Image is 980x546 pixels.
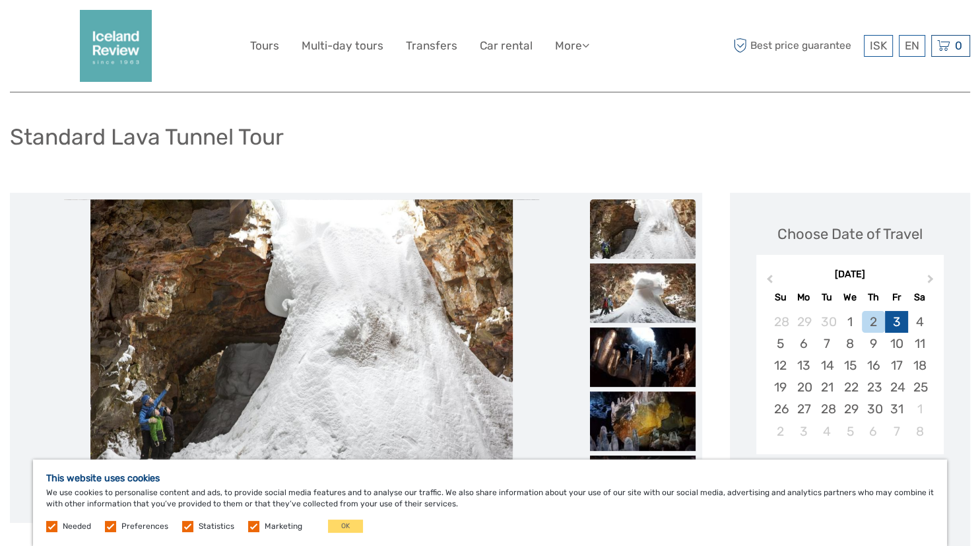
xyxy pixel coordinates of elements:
[921,271,942,292] button: Next Month
[862,311,885,333] div: Choose Thursday, October 2nd, 2025
[839,421,862,442] div: Choose Wednesday, November 5th, 2025
[792,289,815,306] div: Mo
[792,421,815,442] div: Choose Monday, November 3rd, 2025
[953,39,964,52] span: 0
[908,376,931,398] div: Choose Saturday, October 25th, 2025
[792,311,815,333] div: Choose Monday, September 29th, 2025
[839,333,862,355] div: Choose Wednesday, October 8th, 2025
[90,199,513,516] img: c4959f27ceac4fe49e3d0c05ff8e7a5c_main_slider.jpg
[152,20,168,36] button: Open LiveChat chat widget
[815,421,838,442] div: Choose Tuesday, November 4th, 2025
[590,456,696,515] img: 15b89df7bff5482e86aa1210767bf1b1_slider_thumbnail.jpg
[590,327,696,387] img: 137dde3f524c43d4b126e042d9251933_slider_thumbnail.jpg
[839,355,862,376] div: Choose Wednesday, October 15th, 2025
[862,421,885,442] div: Choose Thursday, November 6th, 2025
[590,392,696,451] img: 3d744690bbb54fd6890da75d6cc1ecd2_slider_thumbnail.jpg
[908,333,931,355] div: Choose Saturday, October 11th, 2025
[815,355,838,376] div: Choose Tuesday, October 14th, 2025
[870,39,887,52] span: ISK
[815,398,838,420] div: Choose Tuesday, October 28th, 2025
[908,289,931,306] div: Sa
[862,333,885,355] div: Choose Thursday, October 9th, 2025
[885,333,908,355] div: Choose Friday, October 10th, 2025
[839,289,862,306] div: We
[839,398,862,420] div: Choose Wednesday, October 29th, 2025
[121,521,168,532] label: Preferences
[80,10,152,82] img: 2352-2242c590-57d0-4cbf-9375-f685811e12ac_logo_big.png
[769,333,792,355] div: Choose Sunday, October 5th, 2025
[480,36,533,55] a: Car rental
[555,36,589,55] a: More
[769,421,792,442] div: Choose Sunday, November 2nd, 2025
[590,263,696,323] img: 95c9160025bd412fb09f1233b7e6b674_slider_thumbnail.jpg
[18,23,149,34] p: We're away right now. Please check back later!
[908,421,931,442] div: Choose Saturday, November 8th, 2025
[769,355,792,376] div: Choose Sunday, October 12th, 2025
[885,355,908,376] div: Choose Friday, October 17th, 2025
[792,398,815,420] div: Choose Monday, October 27th, 2025
[199,521,234,532] label: Statistics
[885,421,908,442] div: Choose Friday, November 7th, 2025
[885,311,908,333] div: Choose Friday, October 3rd, 2025
[328,520,363,533] button: OK
[761,311,940,442] div: month 2025-10
[792,376,815,398] div: Choose Monday, October 20th, 2025
[885,289,908,306] div: Fr
[839,311,862,333] div: Choose Wednesday, October 1st, 2025
[250,36,279,55] a: Tours
[758,271,779,292] button: Previous Month
[815,376,838,398] div: Choose Tuesday, October 21st, 2025
[769,376,792,398] div: Choose Sunday, October 19th, 2025
[769,311,792,333] div: Choose Sunday, September 28th, 2025
[839,376,862,398] div: Choose Wednesday, October 22nd, 2025
[815,289,838,306] div: Tu
[406,36,457,55] a: Transfers
[33,460,947,546] div: We use cookies to personalise content and ads, to provide social media features and to analyse ou...
[730,35,861,57] span: Best price guarantee
[10,123,284,151] h1: Standard Lava Tunnel Tour
[862,398,885,420] div: Choose Thursday, October 30th, 2025
[885,376,908,398] div: Choose Friday, October 24th, 2025
[63,521,91,532] label: Needed
[908,311,931,333] div: Choose Saturday, October 4th, 2025
[792,355,815,376] div: Choose Monday, October 13th, 2025
[46,473,934,484] h5: This website uses cookies
[815,333,838,355] div: Choose Tuesday, October 7th, 2025
[908,398,931,420] div: Choose Saturday, November 1st, 2025
[815,311,838,333] div: Choose Tuesday, September 30th, 2025
[862,355,885,376] div: Choose Thursday, October 16th, 2025
[792,333,815,355] div: Choose Monday, October 6th, 2025
[265,521,302,532] label: Marketing
[302,36,383,55] a: Multi-day tours
[862,289,885,306] div: Th
[756,268,944,282] div: [DATE]
[777,224,923,244] div: Choose Date of Travel
[769,289,792,306] div: Su
[908,355,931,376] div: Choose Saturday, October 18th, 2025
[899,35,925,57] div: EN
[862,376,885,398] div: Choose Thursday, October 23rd, 2025
[590,199,696,259] img: c4959f27ceac4fe49e3d0c05ff8e7a5c_slider_thumbnail.jpg
[885,398,908,420] div: Choose Friday, October 31st, 2025
[769,398,792,420] div: Choose Sunday, October 26th, 2025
